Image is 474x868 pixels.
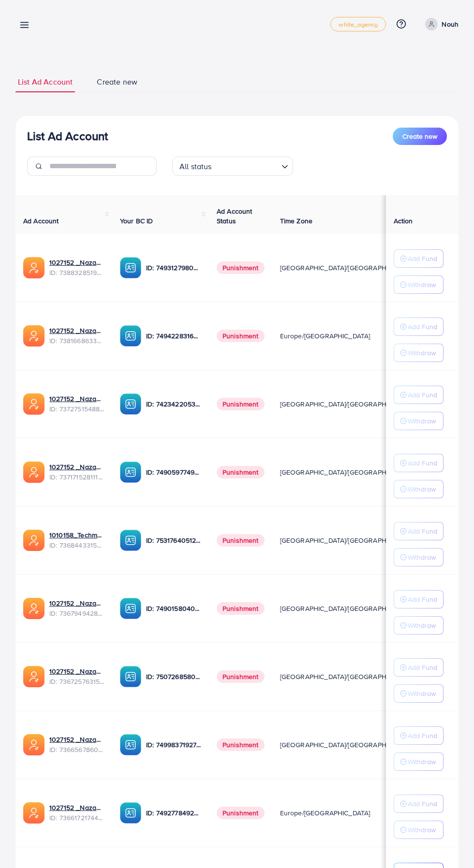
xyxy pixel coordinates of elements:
[120,393,141,415] img: ic-ba-acc.ded83a64.svg
[402,131,437,141] span: Create new
[146,671,201,682] p: ID: 7507268580682137618
[49,598,104,608] a: 1027152 _Nazaagency_003
[394,795,444,813] button: Add Fund
[49,608,104,618] span: ID: 7367949428067450896
[49,394,104,404] a: 1027152 _Nazaagency_007
[280,672,415,681] span: [GEOGRAPHIC_DATA]/[GEOGRAPHIC_DATA]
[408,756,436,767] p: Withdraw
[394,412,444,430] button: Withdraw
[146,262,201,274] p: ID: 7493127980932333584
[23,530,44,551] img: ic-ads-acc.e4c84228.svg
[120,666,141,687] img: ic-ba-acc.ded83a64.svg
[23,393,44,415] img: ic-ads-acc.e4c84228.svg
[97,76,137,87] span: Create new
[394,386,444,404] button: Add Fund
[408,415,436,427] p: Withdraw
[49,735,104,744] a: 1027152 _Nazaagency_0051
[394,821,444,839] button: Withdraw
[49,735,104,754] div: <span class='underline'>1027152 _Nazaagency_0051</span></br>7366567860828749825
[408,483,436,495] p: Withdraw
[394,480,444,498] button: Withdraw
[217,534,265,547] span: Punishment
[23,216,59,226] span: Ad Account
[49,745,104,754] span: ID: 7366567860828749825
[120,802,141,824] img: ic-ba-acc.ded83a64.svg
[421,18,459,30] a: Nouh
[120,734,141,755] img: ic-ba-acc.ded83a64.svg
[49,258,104,277] div: <span class='underline'>1027152 _Nazaagency_019</span></br>7388328519014645761
[394,216,413,226] span: Action
[280,604,415,613] span: [GEOGRAPHIC_DATA]/[GEOGRAPHIC_DATA]
[394,684,444,703] button: Withdraw
[280,331,370,341] span: Europe/[GEOGRAPHIC_DATA]
[217,206,252,226] span: Ad Account Status
[49,326,104,346] div: <span class='underline'>1027152 _Nazaagency_023</span></br>7381668633665093648
[49,258,104,267] a: 1027152 _Nazaagency_019
[49,404,104,414] span: ID: 7372751548805726224
[394,726,444,745] button: Add Fund
[18,76,73,87] span: List Ad Account
[23,257,44,278] img: ic-ads-acc.e4c84228.svg
[394,454,444,472] button: Add Fund
[49,462,104,482] div: <span class='underline'>1027152 _Nazaagency_04</span></br>7371715281112170513
[49,666,104,676] a: 1027152 _Nazaagency_016
[217,330,265,342] span: Punishment
[217,398,265,410] span: Punishment
[120,462,141,483] img: ic-ba-acc.ded83a64.svg
[120,257,141,278] img: ic-ba-acc.ded83a64.svg
[280,263,415,273] span: [GEOGRAPHIC_DATA]/[GEOGRAPHIC_DATA]
[49,598,104,618] div: <span class='underline'>1027152 _Nazaagency_003</span></br>7367949428067450896
[217,670,265,683] span: Punishment
[120,325,141,347] img: ic-ba-acc.ded83a64.svg
[27,129,108,143] h3: List Ad Account
[23,802,44,824] img: ic-ads-acc.e4c84228.svg
[217,261,265,274] span: Punishment
[49,530,104,540] a: 1010158_Techmanistan pk acc_1715599413927
[146,739,201,751] p: ID: 7499837192777400321
[339,21,378,28] span: white_agency
[49,530,104,550] div: <span class='underline'>1010158_Techmanistan pk acc_1715599413927</span></br>7368443315504726017
[146,466,201,478] p: ID: 7490597749134508040
[23,325,44,347] img: ic-ads-acc.e4c84228.svg
[442,18,459,30] p: Nouh
[393,128,447,145] button: Create new
[49,326,104,335] a: 1027152 _Nazaagency_023
[408,593,437,605] p: Add Fund
[408,688,436,699] p: Withdraw
[394,548,444,566] button: Withdraw
[394,344,444,362] button: Withdraw
[280,535,415,545] span: [GEOGRAPHIC_DATA]/[GEOGRAPHIC_DATA]
[172,157,293,176] div: Search for option
[394,522,444,540] button: Add Fund
[49,336,104,346] span: ID: 7381668633665093648
[408,798,437,810] p: Add Fund
[49,540,104,550] span: ID: 7368443315504726017
[146,807,201,819] p: ID: 7492778492849930241
[280,808,370,818] span: Europe/[GEOGRAPHIC_DATA]
[49,803,104,823] div: <span class='underline'>1027152 _Nazaagency_018</span></br>7366172174454882305
[408,824,436,836] p: Withdraw
[120,216,153,226] span: Your BC ID
[49,677,104,686] span: ID: 7367257631523782657
[394,616,444,635] button: Withdraw
[23,734,44,755] img: ic-ads-acc.e4c84228.svg
[394,275,444,294] button: Withdraw
[49,268,104,277] span: ID: 7388328519014645761
[146,535,201,546] p: ID: 7531764051207716871
[330,17,386,31] a: white_agency
[408,279,436,290] p: Withdraw
[408,321,437,333] p: Add Fund
[408,662,437,673] p: Add Fund
[23,598,44,619] img: ic-ads-acc.e4c84228.svg
[408,525,437,537] p: Add Fund
[394,318,444,336] button: Add Fund
[120,598,141,619] img: ic-ba-acc.ded83a64.svg
[408,389,437,401] p: Add Fund
[408,347,436,359] p: Withdraw
[408,730,437,741] p: Add Fund
[280,216,312,226] span: Time Zone
[49,813,104,823] span: ID: 7366172174454882305
[146,398,201,410] p: ID: 7423422053648285697
[146,330,201,342] p: ID: 7494228316518858759
[433,825,467,861] iframe: Chat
